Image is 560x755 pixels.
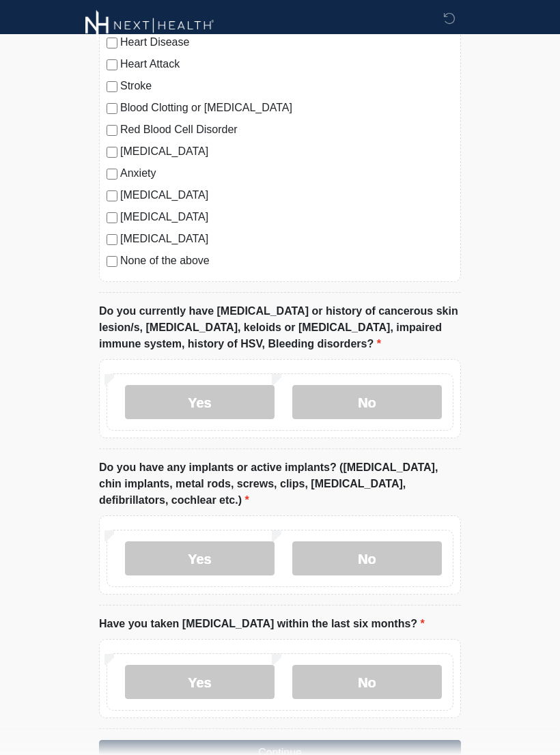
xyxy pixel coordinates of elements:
label: Do you have any implants or active implants? ([MEDICAL_DATA], chin implants, metal rods, screws, ... [99,460,461,509]
input: None of the above [107,257,117,268]
label: None of the above [120,253,453,270]
label: Do you currently have [MEDICAL_DATA] or history of cancerous skin lesion/s, [MEDICAL_DATA], keloi... [99,304,461,353]
label: [MEDICAL_DATA] [120,188,453,204]
label: Heart Attack [120,57,453,73]
label: No [292,666,442,700]
label: Yes [125,542,275,576]
label: Stroke [120,79,453,95]
input: Blood Clotting or [MEDICAL_DATA] [107,104,117,115]
label: Red Blood Cell Disorder [120,122,453,139]
label: [MEDICAL_DATA] [120,144,453,160]
input: Anxiety [107,169,117,180]
label: No [292,386,442,420]
label: Yes [125,666,275,700]
label: Blood Clotting or [MEDICAL_DATA] [120,100,453,117]
img: Next-Health Montecito Logo [85,10,214,41]
input: [MEDICAL_DATA] [107,147,117,158]
input: Stroke [107,82,117,93]
input: [MEDICAL_DATA] [107,191,117,202]
input: Heart Attack [107,60,117,71]
input: Red Blood Cell Disorder [107,126,117,137]
label: [MEDICAL_DATA] [120,210,453,226]
label: Yes [125,386,275,420]
label: [MEDICAL_DATA] [120,231,453,248]
input: [MEDICAL_DATA] [107,235,117,246]
input: [MEDICAL_DATA] [107,213,117,224]
label: Anxiety [120,166,453,182]
label: No [292,542,442,576]
label: Have you taken [MEDICAL_DATA] within the last six months? [99,616,425,633]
